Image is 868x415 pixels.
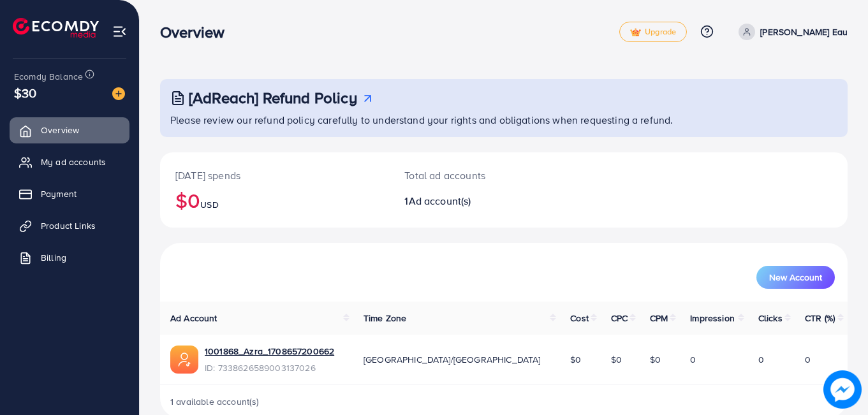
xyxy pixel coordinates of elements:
[10,149,129,175] a: My ad accounts
[364,353,541,366] span: [GEOGRAPHIC_DATA]/[GEOGRAPHIC_DATA]
[630,28,641,37] img: tick
[758,353,764,366] span: 0
[160,23,235,41] h3: Overview
[409,194,471,208] span: Ad account(s)
[570,353,581,366] span: $0
[630,27,676,37] span: Upgrade
[13,18,99,38] img: logo
[175,188,374,212] h2: $0
[41,219,96,232] span: Product Links
[758,312,783,324] span: Clicks
[112,87,125,100] img: image
[611,312,628,324] span: CPC
[570,312,589,324] span: Cost
[205,345,334,358] a: 1001868_Azra_1708657200662
[650,312,668,324] span: CPM
[733,24,848,40] a: [PERSON_NAME] Eau
[41,124,79,136] span: Overview
[10,245,129,270] a: Billing
[14,70,83,83] span: Ecomdy Balance
[175,168,374,183] p: [DATE] spends
[14,84,36,102] span: $30
[189,89,357,107] h3: [AdReach] Refund Policy
[805,353,811,366] span: 0
[760,24,848,40] p: [PERSON_NAME] Eau
[112,24,127,39] img: menu
[769,273,822,282] span: New Account
[170,112,840,127] p: Please review our refund policy carefully to understand your rights and obligations when requesti...
[364,312,406,324] span: Time Zone
[611,353,622,366] span: $0
[619,22,687,42] a: tickUpgrade
[805,312,835,324] span: CTR (%)
[41,251,66,264] span: Billing
[41,187,77,200] span: Payment
[404,195,546,207] h2: 1
[170,346,198,374] img: ic-ads-acc.e4c84228.svg
[756,266,835,289] button: New Account
[170,312,217,324] span: Ad Account
[404,168,546,183] p: Total ad accounts
[200,198,218,211] span: USD
[10,117,129,143] a: Overview
[10,181,129,207] a: Payment
[823,370,862,409] img: image
[10,213,129,238] a: Product Links
[205,361,334,374] span: ID: 7338626589003137026
[690,312,735,324] span: Impression
[690,353,696,366] span: 0
[170,395,260,408] span: 1 available account(s)
[650,353,661,366] span: $0
[41,156,106,168] span: My ad accounts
